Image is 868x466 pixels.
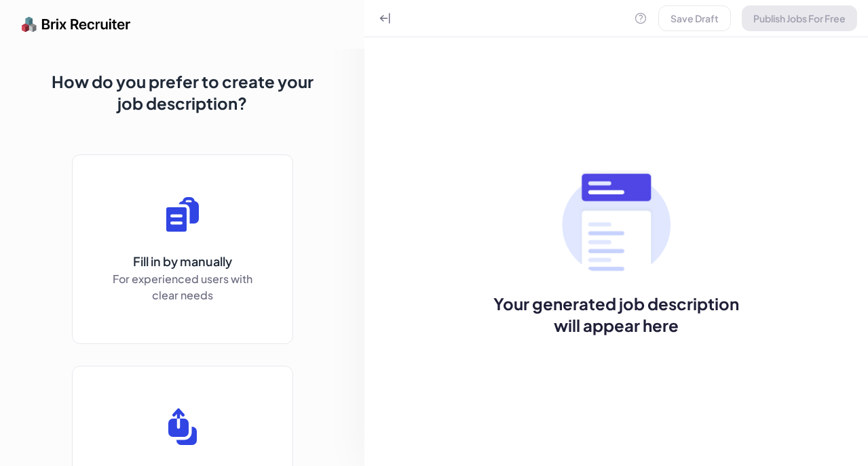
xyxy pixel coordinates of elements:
img: no txt [562,168,671,276]
p: For experienced users with clear needs [108,271,257,303]
img: logo [22,11,131,38]
p: Fill in by manually [108,252,257,271]
button: Fill in by manuallyFor experienced users with clear needs [72,154,293,344]
span: How do you prefer to create your job description? [50,70,315,114]
span: Your generated job description will appear here [484,293,749,336]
